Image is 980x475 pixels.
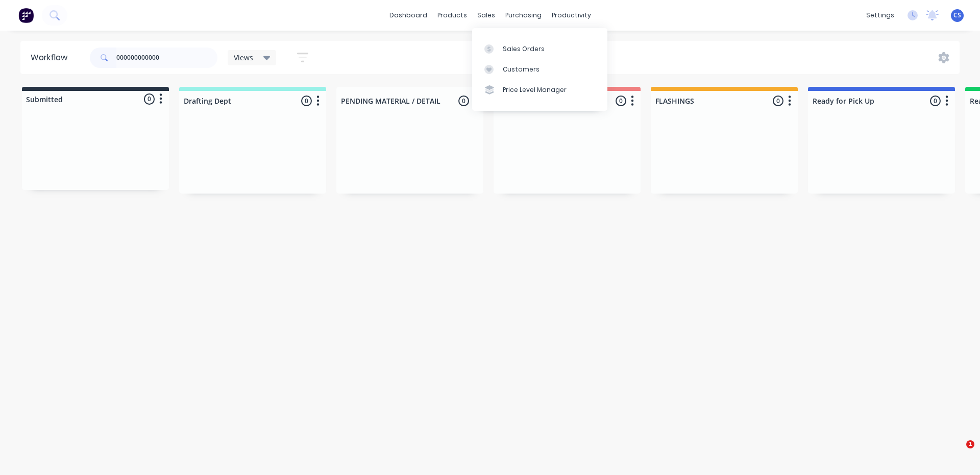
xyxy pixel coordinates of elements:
div: sales [472,8,500,23]
a: Sales Orders [472,38,607,59]
span: 1 [966,440,974,448]
input: Search for orders... [116,47,217,68]
span: Views [234,52,253,63]
span: CS [953,11,961,20]
div: purchasing [500,8,547,23]
a: Price Level Manager [472,80,607,100]
div: settings [861,8,899,23]
iframe: Intercom live chat [945,440,970,465]
img: Factory [18,8,34,23]
div: Customers [503,65,540,74]
div: Workflow [31,52,72,64]
div: Sales Orders [503,44,545,54]
a: dashboard [384,8,432,23]
div: products [432,8,472,23]
a: Customers [472,59,607,80]
div: Price Level Manager [503,85,567,94]
div: productivity [547,8,596,23]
